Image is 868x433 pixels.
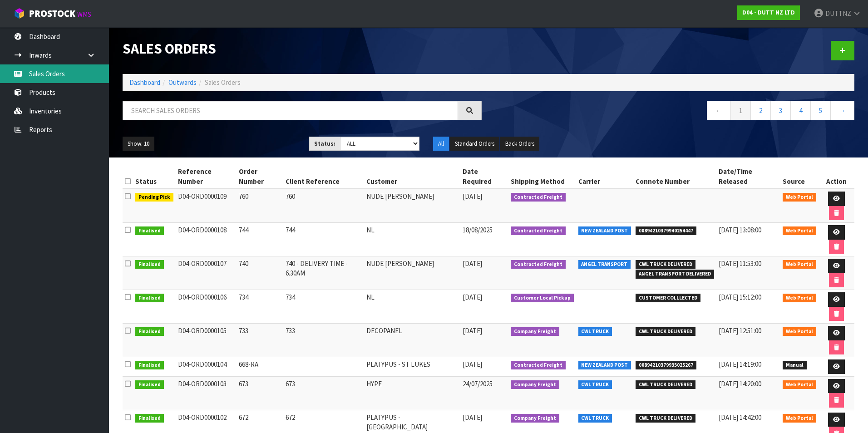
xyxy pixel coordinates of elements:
td: D04-ORD0000106 [176,290,237,324]
span: Finalised [135,414,164,423]
nav: Page navigation [495,101,854,123]
td: 744 [283,223,364,256]
td: PLATYPUS - ST LUKES [364,357,460,377]
span: [DATE] [463,192,482,201]
th: Source [780,164,819,189]
td: D04-ORD0000108 [176,223,237,256]
span: Web Portal [783,414,816,423]
th: Date Required [460,164,508,189]
td: D04-ORD0000107 [176,256,237,290]
span: CWL TRUCK DELIVERED [636,380,695,389]
td: 740 [237,256,283,290]
span: Web Portal [783,226,816,236]
td: 733 [283,324,364,357]
span: Web Portal [783,260,816,269]
td: D04-ORD0000104 [176,357,237,377]
span: 00894210379940254447 [636,226,696,236]
button: Back Orders [500,137,539,151]
span: CWL TRUCK DELIVERED [636,414,695,423]
input: Search sales orders [123,101,458,120]
td: 760 [283,189,364,223]
td: D04-ORD0000103 [176,376,237,410]
span: CWL TRUCK DELIVERED [636,327,695,336]
a: → [830,101,854,120]
td: NL [364,290,460,324]
td: D04-ORD0000105 [176,324,237,357]
span: Manual [783,361,807,370]
td: DECOPANEL [364,324,460,357]
td: 760 [237,189,283,223]
span: Company Freight [511,327,559,336]
span: Contracted Freight [511,361,566,370]
span: Web Portal [783,380,816,389]
span: [DATE] 15:12:00 [719,293,761,301]
span: Contracted Freight [511,193,566,202]
span: 00894210379935025267 [636,361,696,370]
a: ← [707,101,731,120]
span: [DATE] 12:51:00 [719,326,761,335]
span: DUTTNZ [825,9,851,18]
th: Status [133,164,176,189]
th: Carrier [576,164,634,189]
span: [DATE] [463,413,482,422]
span: [DATE] [463,360,482,369]
span: ANGEL TRANSPORT DELIVERED [636,270,714,279]
strong: Status: [314,140,335,148]
a: Outwards [168,78,197,87]
span: CWL TRUCK [578,380,612,389]
td: NUDE [PERSON_NAME] [364,189,460,223]
th: Shipping Method [508,164,576,189]
span: Contracted Freight [511,260,566,269]
button: Standard Orders [450,137,499,151]
span: NEW ZEALAND POST [578,226,631,236]
span: [DATE] 13:08:00 [719,226,761,234]
a: 2 [750,101,771,120]
td: 673 [237,376,283,410]
span: Web Portal [783,193,816,202]
span: [DATE] 14:19:00 [719,360,761,369]
td: NUDE [PERSON_NAME] [364,256,460,290]
td: 734 [283,290,364,324]
th: Date/Time Released [716,164,781,189]
span: [DATE] 11:53:00 [719,259,761,268]
span: [DATE] 14:20:00 [719,379,761,388]
span: Pending Pick [135,193,173,202]
span: Customer Local Pickup [511,294,574,303]
th: Client Reference [283,164,364,189]
span: Finalised [135,327,164,336]
td: 668-RA [237,357,283,377]
td: 734 [237,290,283,324]
span: [DATE] [463,293,482,301]
td: NL [364,223,460,256]
span: Web Portal [783,327,816,336]
span: [DATE] [463,259,482,268]
th: Action [819,164,854,189]
span: NEW ZEALAND POST [578,361,631,370]
td: 740 - DELIVERY TIME - 6.30AM [283,256,364,290]
span: CUSTOMER COLLLECTED [636,294,700,303]
span: Finalised [135,361,164,370]
td: 673 [283,376,364,410]
td: HYPE [364,376,460,410]
span: 24/07/2025 [463,379,493,388]
span: Sales Orders [205,78,241,87]
td: 733 [237,324,283,357]
a: 1 [730,101,751,120]
a: 5 [810,101,831,120]
span: [DATE] [463,326,482,335]
td: D04-ORD0000109 [176,189,237,223]
td: 744 [237,223,283,256]
a: 4 [790,101,811,120]
span: Finalised [135,294,164,303]
span: Web Portal [783,294,816,303]
span: CWL TRUCK [578,327,612,336]
span: 18/08/2025 [463,226,493,234]
span: Finalised [135,380,164,389]
strong: D04 - DUTT NZ LTD [742,9,795,16]
img: cube-alt.png [14,8,25,19]
button: Show: 10 [123,137,154,151]
a: Dashboard [129,78,160,87]
th: Connote Number [633,164,716,189]
span: CWL TRUCK DELIVERED [636,260,695,269]
th: Order Number [237,164,283,189]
